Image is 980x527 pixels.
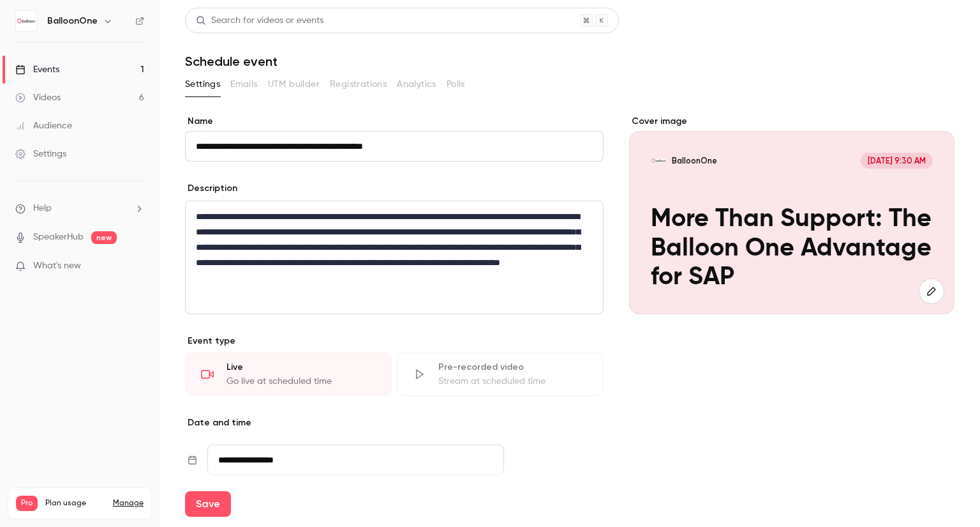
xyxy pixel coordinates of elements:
div: Pre-recorded video [438,361,588,374]
span: Emails [230,78,257,91]
div: Go live at scheduled time [226,375,376,388]
span: Help [33,202,52,215]
p: More Than Support: The Balloon One Advantage for SAP [651,205,933,293]
span: Registrations [330,78,387,91]
span: Pro [16,496,38,511]
div: Settings [15,148,66,160]
span: What's new [33,259,81,273]
img: More Than Support: The Balloon One Advantage for SAP [651,153,667,169]
div: Stream at scheduled time [438,375,588,388]
a: SpeakerHub [33,231,84,244]
span: UTM builder [268,78,320,91]
label: Name [185,115,604,128]
span: Analytics [397,78,436,91]
button: Save [185,491,231,517]
div: Videos [15,91,61,104]
a: Manage [113,498,144,508]
input: Tue, Feb 17, 2026 [207,445,504,475]
div: Events [15,63,59,76]
section: description [185,201,604,314]
div: Search for videos or events [196,14,323,27]
label: Cover image [629,115,954,128]
iframe: Noticeable Trigger [129,261,144,272]
span: new [91,231,117,244]
p: Date and time [185,416,604,429]
img: BalloonOne [16,11,36,31]
p: Event type [185,335,604,348]
button: Settings [185,74,220,95]
div: Pre-recorded videoStream at scheduled time [397,353,604,396]
p: BalloonOne [672,155,717,166]
span: Plan usage [45,498,105,508]
span: [DATE] 9:30 AM [861,153,933,169]
div: LiveGo live at scheduled time [185,353,392,396]
h6: BalloonOne [47,15,98,27]
h1: Schedule event [185,54,954,69]
div: Audience [15,119,72,132]
div: Live [226,361,376,374]
label: Description [185,182,237,195]
div: editor [186,201,603,314]
span: Polls [447,78,465,91]
li: help-dropdown-opener [15,202,144,215]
